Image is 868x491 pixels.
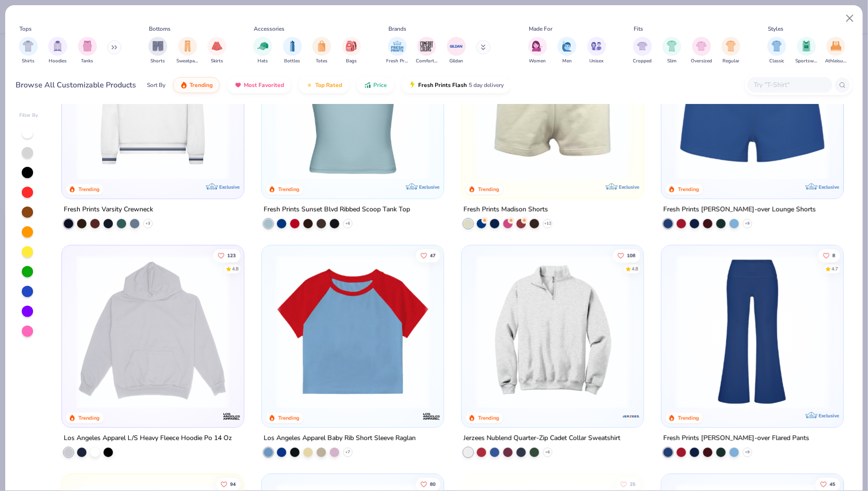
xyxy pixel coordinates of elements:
[825,37,847,65] button: filter button
[634,26,797,180] img: 0b36415c-0ef8-46e2-923f-33ab1d72e329
[180,81,188,89] img: trending.gif
[82,41,93,52] img: Tanks Image
[52,41,63,52] img: Hoodies Image
[284,58,301,65] span: Bottles
[148,37,167,65] button: filter button
[342,37,361,65] div: filter for Bags
[299,77,349,93] button: Top Rated
[726,41,737,52] img: Regular Image
[148,37,167,65] div: filter for Shorts
[562,41,572,52] img: Men Image
[64,204,153,215] div: Fresh Prints Varsity Crewneck
[345,449,350,455] span: + 7
[253,37,272,65] div: filter for Hats
[271,255,434,408] img: 1633acb1-e9a5-445a-8601-4ed2dacc642d
[532,41,543,52] img: Women Image
[663,204,816,215] div: Fresh Prints [PERSON_NAME]-over Lounge Shorts
[415,477,440,491] button: Like
[147,81,165,89] div: Sort By
[629,482,635,486] span: 25
[528,37,547,65] button: filter button
[662,37,681,65] div: filter for Slim
[829,482,835,486] span: 45
[447,37,466,65] button: filter button
[419,184,439,190] span: Exclusive
[306,81,313,89] img: TopRated.gif
[316,58,328,65] span: Totes
[153,41,163,52] img: Shorts Image
[346,41,356,52] img: Bags Image
[48,37,67,65] button: filter button
[633,37,652,65] button: filter button
[815,477,840,491] button: Like
[81,58,94,65] span: Tanks
[23,41,34,52] img: Shirts Image
[254,25,285,33] div: Accessories
[415,249,440,262] button: Like
[587,37,606,65] button: filter button
[430,482,435,486] span: 80
[387,37,408,65] button: filter button
[78,37,97,65] button: filter button
[769,58,784,65] span: Classic
[464,432,620,444] div: Jerzees Nublend Quarter-Zip Cadet Collar Sweatshirt
[227,77,291,93] button: Most Favorited
[230,482,235,486] span: 94
[357,77,394,93] button: Price
[831,265,838,272] div: 4.7
[663,432,809,444] div: Fresh Prints [PERSON_NAME]-over Flared Pants
[64,432,232,444] div: Los Angeles Apparel L/S Heavy Fleece Hoodie Po 14 Oz
[287,41,298,52] img: Bottles Image
[831,41,842,52] img: Athleisure Image
[409,81,416,89] img: flash.gif
[149,25,171,33] div: Bottoms
[258,58,268,65] span: Hats
[315,81,342,89] span: Top Rated
[434,255,597,408] img: 30ff2e7d-9985-4c7c-8d05-fad69c8bbc19
[244,81,284,89] span: Most Favorited
[691,37,712,65] div: filter for Oversized
[48,37,67,65] div: filter for Hoodies
[801,41,812,52] img: Sportswear Image
[222,407,241,426] img: Los Angeles Apparel logo
[529,58,546,65] span: Women
[234,81,242,89] img: most_fav.gif
[177,37,198,65] div: filter for Sweatpants
[390,39,404,53] img: Fresh Prints Image
[796,37,817,65] button: filter button
[449,39,464,53] img: Gildan Image
[587,37,606,65] div: filter for Unisex
[207,37,226,65] button: filter button
[544,221,551,226] span: + 12
[19,112,38,119] div: Filter By
[71,26,234,180] img: 4d4398e1-a86f-4e3e-85fd-b9623566810e
[19,37,38,65] div: filter for Shirts
[667,58,677,65] span: Slim
[387,37,408,65] div: filter for Fresh Prints
[387,58,408,65] span: Fresh Prints
[271,26,434,180] img: 805349cc-a073-4baf-ae89-b2761e757b43
[283,37,302,65] button: filter button
[671,255,834,408] img: f981a934-f33f-4490-a3ad-477cd5e6773b
[416,58,438,65] span: Comfort Colors
[211,58,223,65] span: Skirts
[447,37,466,65] div: filter for Gildan
[71,255,234,408] img: 6531d6c5-84f2-4e2d-81e4-76e2114e47c4
[529,25,552,33] div: Made For
[402,77,511,93] button: Fresh Prints Flash5 day delivery
[471,255,634,408] img: ff4ddab5-f3f6-4a83-b930-260fe1a46572
[258,41,268,52] img: Hats Image
[430,253,435,258] span: 47
[345,221,350,226] span: + 6
[634,25,643,33] div: Fits
[416,37,438,65] button: filter button
[283,37,302,65] div: filter for Bottles
[207,37,226,65] div: filter for Skirts
[146,221,150,226] span: + 3
[562,58,572,65] span: Men
[722,37,740,65] button: filter button
[619,184,639,190] span: Exclusive
[264,204,410,215] div: Fresh Prints Sunset Blvd Ribbed Scoop Tank Top
[373,81,387,89] span: Price
[388,25,406,33] div: Brands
